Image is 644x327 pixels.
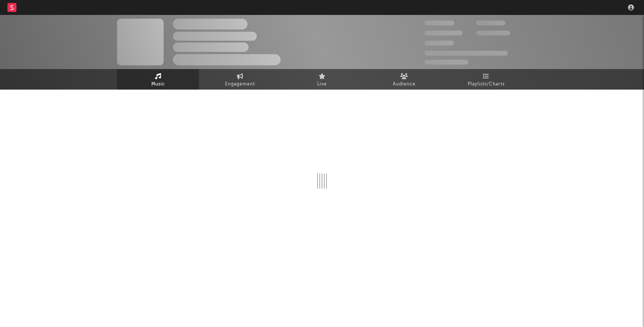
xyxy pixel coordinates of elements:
[468,80,505,89] span: Playlists/Charts
[151,80,165,89] span: Music
[424,51,508,56] span: 50,000,000 Monthly Listeners
[363,69,445,90] a: Audience
[117,69,199,90] a: Music
[424,31,463,35] span: 50,000,000
[199,69,281,90] a: Engagement
[424,60,468,65] span: Jump Score: 85.0
[424,41,454,46] span: 100,000
[476,31,510,35] span: 1,000,000
[281,69,363,90] a: Live
[476,21,505,25] span: 100,000
[393,80,416,89] span: Audience
[424,21,454,25] span: 300,000
[317,80,327,89] span: Live
[445,69,527,90] a: Playlists/Charts
[225,80,255,89] span: Engagement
